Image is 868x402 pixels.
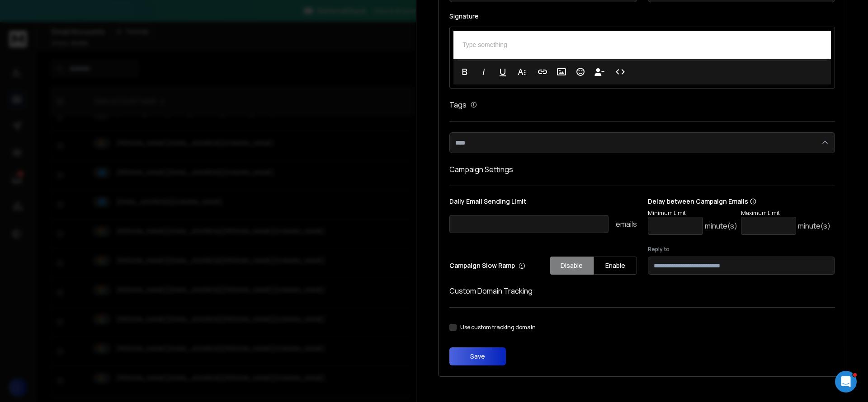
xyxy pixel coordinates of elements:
[835,371,857,393] iframe: Intercom live chat
[648,210,737,217] p: Minimum Limit
[553,63,570,81] button: Insert Image (Ctrl+P)
[449,99,467,110] h1: Tags
[449,164,835,175] h1: Campaign Settings
[648,246,835,253] label: Reply to
[449,285,835,296] h1: Custom Domain Tracking
[572,63,589,81] button: Emoticons
[550,257,594,275] button: Disable
[513,63,530,81] button: More Text
[705,220,737,231] p: minute(s)
[616,219,637,229] p: emails
[456,63,473,81] button: Bold (Ctrl+B)
[534,63,551,81] button: Insert Link (Ctrl+K)
[612,63,629,81] button: Code View
[460,324,536,331] label: Use custom tracking domain
[449,347,506,365] button: Save
[494,63,511,81] button: Underline (Ctrl+U)
[449,261,525,270] p: Campaign Slow Ramp
[741,210,830,217] p: Maximum Limit
[449,197,637,210] p: Daily Email Sending Limit
[449,13,835,19] label: Signature
[591,63,608,81] button: Insert Unsubscribe Link
[648,197,830,206] p: Delay between Campaign Emails
[594,257,637,275] button: Enable
[798,220,830,231] p: minute(s)
[475,63,492,81] button: Italic (Ctrl+I)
